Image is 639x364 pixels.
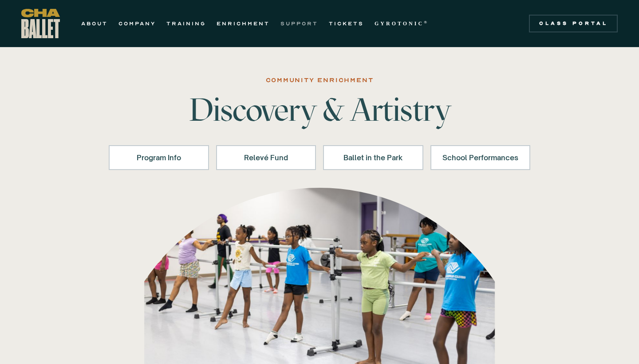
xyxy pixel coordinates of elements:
[375,18,429,29] a: GYROTONIC®
[217,18,270,29] a: ENRICHMENT
[266,75,374,86] div: COMMUNITY ENRICHMENT
[430,145,531,170] a: School Performances
[81,18,108,29] a: ABOUT
[120,152,197,163] div: Program Info
[534,20,612,27] div: Class Portal
[442,152,519,163] div: School Performances
[109,145,209,170] a: Program Info
[329,18,364,29] a: TICKETS
[216,145,316,170] a: Relevé Fund
[21,9,60,38] a: home
[118,18,156,29] a: COMPANY
[228,152,305,163] div: Relevé Fund
[335,152,412,163] div: Ballet in the Park
[424,20,429,24] sup: ®
[280,18,318,29] a: SUPPORT
[529,15,618,32] a: Class Portal
[166,18,206,29] a: TRAINING
[323,145,423,170] a: Ballet in the Park
[181,94,458,126] h1: Discovery & Artistry
[375,20,424,27] strong: GYROTONIC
